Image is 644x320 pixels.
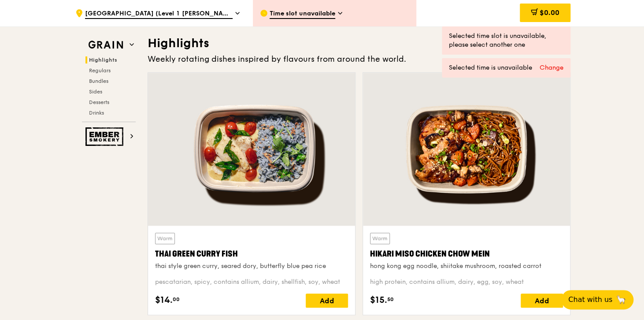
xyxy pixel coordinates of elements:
[89,89,102,95] span: Sides
[540,63,563,72] div: Change
[155,278,348,287] div: pescatarian, spicy, contains allium, dairy, shellfish, soy, wheat
[155,294,173,307] span: $14.
[89,67,111,74] span: Regulars
[148,53,570,65] div: Weekly rotating dishes inspired by flavours from around the world.
[85,9,233,19] span: [GEOGRAPHIC_DATA] (Level 1 [PERSON_NAME] block drop-off point)
[370,233,390,244] div: Warm
[270,9,335,19] span: Time slot unavailable
[155,233,175,244] div: Warm
[148,35,570,51] h3: Highlights
[370,248,563,260] div: Hikari Miso Chicken Chow Mein
[85,37,126,53] img: Grain web logo
[449,63,563,72] div: Selected time is unavailable
[306,294,348,308] div: Add
[449,32,563,49] div: Selected time slot is unavailable, please select another one
[173,296,180,303] span: 00
[155,248,348,260] div: Thai Green Curry Fish
[89,57,117,63] span: Highlights
[85,127,126,146] img: Ember Smokery web logo
[89,99,109,105] span: Desserts
[370,262,563,271] div: hong kong egg noodle, shiitake mushroom, roasted carrot
[155,262,348,271] div: thai style green curry, seared dory, butterfly blue pea rice
[370,278,563,287] div: high protein, contains allium, dairy, egg, soy, wheat
[370,294,387,307] span: $15.
[89,78,108,84] span: Bundles
[568,294,612,305] span: Chat with us
[561,290,633,309] button: Chat with us🦙
[89,110,104,116] span: Drinks
[521,294,563,308] div: Add
[387,296,394,303] span: 50
[616,294,626,305] span: 🦙
[540,8,559,17] span: $0.00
